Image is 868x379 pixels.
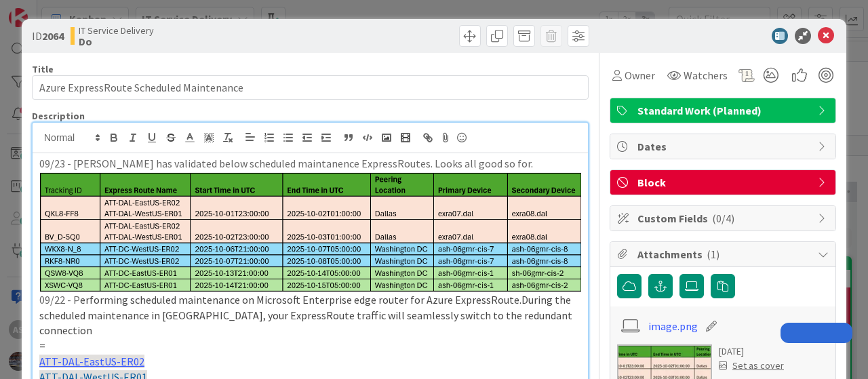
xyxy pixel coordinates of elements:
span: Attachments [637,246,811,262]
b: 2064 [42,29,64,43]
span: Watchers [684,67,728,83]
p: 09/22 - P [39,172,581,338]
span: Block [637,174,811,191]
span: Standard Work (Planned) [637,102,811,119]
a: image.png [648,318,698,334]
span: ID [32,28,64,44]
span: IT Service Delivery [79,25,154,36]
label: Title [32,63,54,75]
div: [DATE] [719,344,784,359]
img: image.png [39,172,581,292]
span: Dates [637,138,811,155]
b: Do [79,36,154,47]
span: ( 0/4 ) [712,212,734,225]
p: = [39,338,581,354]
span: ( 1 ) [707,247,719,261]
span: Description [32,110,85,122]
input: type card name here... [32,75,589,100]
p: 09/23 - [PERSON_NAME] has validated below scheduled maintanence ExpressRoutes. Looks all good so ... [39,156,581,172]
span: Custom Fields [637,210,811,226]
span: Owner [625,67,655,83]
div: Set as cover [719,359,784,373]
a: ATT-DAL-EastUS-ER02 [39,355,144,368]
span: erforming scheduled maintenance on Microsoft Enterprise edge router for Azure ExpressRoute.During... [39,293,574,337]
